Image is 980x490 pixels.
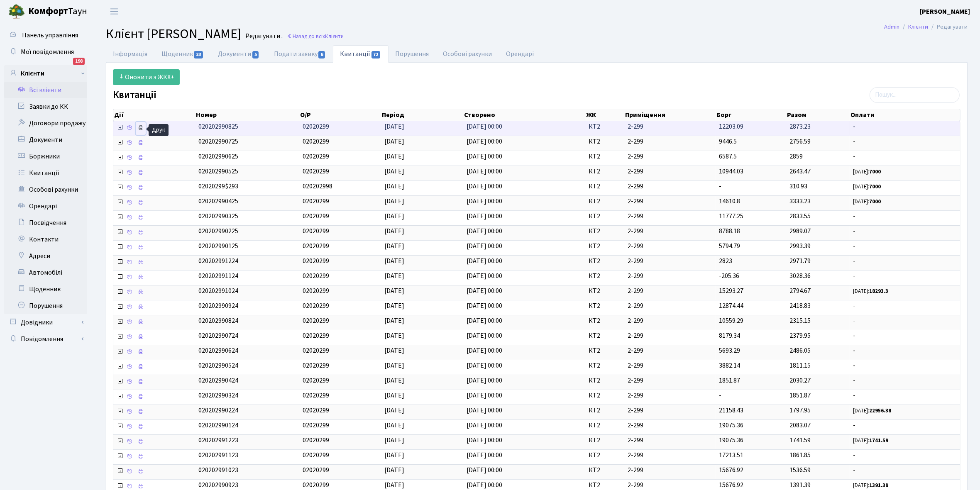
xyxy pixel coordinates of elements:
span: [DATE] 00:00 [467,227,502,236]
span: [DATE] [384,212,404,221]
a: Документи [211,45,266,63]
a: Клієнти [4,65,87,82]
span: 2418.83 [789,301,811,310]
span: [DATE] [384,480,404,490]
a: Договори продажу [4,115,87,132]
span: [DATE] [384,316,404,325]
span: 2-299 [628,451,712,460]
span: 02020299 [303,480,329,490]
span: - [853,466,957,475]
span: 2873.23 [789,122,811,131]
span: 14610.8 [719,197,740,206]
span: [DATE] [384,137,404,146]
a: Назад до всіхКлієнти [287,32,344,40]
span: [DATE] 00:00 [467,271,502,280]
label: Квитанції [113,89,156,101]
span: [DATE] [384,451,404,460]
span: - [719,391,721,400]
span: 020202990424 [198,376,238,385]
span: КТ2 [589,241,621,251]
span: [DATE] 00:00 [467,331,502,340]
span: [DATE] 00:00 [467,436,502,445]
span: 02020299 [303,376,329,385]
span: [DATE] 00:00 [467,421,502,430]
span: 2-299 [628,316,712,326]
a: Клієнти [908,22,928,31]
span: 020202990724 [198,331,238,340]
span: 9446.5 [719,137,737,146]
small: [DATE]: [853,437,888,444]
span: [DATE] 00:00 [467,256,502,266]
span: 1851.87 [789,391,811,400]
a: Заявки до КК [4,98,87,115]
span: 2-299 [628,167,712,176]
span: 5693.29 [719,346,740,355]
span: 02020299 [303,346,329,355]
span: КТ2 [589,122,621,132]
span: 72 [371,51,381,59]
span: 2-299 [628,137,712,146]
span: 2-299 [628,271,712,281]
span: [DATE] [384,197,404,206]
span: КТ2 [589,480,621,490]
b: 7000 [869,168,881,176]
span: 02020299$293 [198,182,238,191]
a: Автомобілі [4,264,87,281]
span: - [853,227,957,236]
span: 17213.51 [719,451,743,460]
span: [DATE] 00:00 [467,197,502,206]
span: - [853,346,957,356]
span: - [853,301,957,311]
th: О/Р [299,109,381,121]
span: 1741.59 [789,436,811,445]
span: 3333.23 [789,197,811,206]
input: Пошук... [870,87,960,103]
span: 8179.34 [719,331,740,340]
span: 02020299 [303,301,329,310]
span: Клієнти [325,32,344,40]
span: - [853,331,957,341]
a: Admin [884,22,899,31]
span: - [853,271,957,281]
span: КТ2 [589,182,621,191]
span: 2-299 [628,152,712,161]
span: 2-299 [628,480,712,490]
span: 2971.79 [789,256,811,266]
span: 2-299 [628,406,712,415]
span: - [853,212,957,221]
span: [DATE] 00:00 [467,167,502,176]
span: 020202990324 [198,391,238,400]
span: Панель управління [22,31,78,40]
th: Разом [786,109,850,121]
span: [DATE] [384,241,404,251]
span: 02020299 [303,466,329,475]
span: [DATE] [384,421,404,430]
span: 02020299 [303,451,329,460]
span: 6 [318,51,325,59]
small: [DATE]: [853,407,891,414]
a: Довідники [4,314,87,331]
span: [DATE] [384,152,404,161]
span: КТ2 [589,167,621,176]
span: 2-299 [628,301,712,311]
span: 2-299 [628,376,712,385]
span: 3028.36 [789,271,811,280]
a: Документи [4,132,87,148]
small: [DATE]: [853,183,881,190]
a: Посвідчення [4,215,87,231]
span: [DATE] [384,391,404,400]
span: 3882.14 [719,361,740,370]
span: [DATE] [384,286,404,295]
span: 6587.5 [719,152,737,161]
span: - [853,451,957,460]
span: 2-299 [628,436,712,445]
a: Щоденник [154,45,211,63]
span: [DATE] 00:00 [467,376,502,385]
a: Всі клієнти [4,82,87,98]
span: [DATE] 00:00 [467,316,502,325]
span: [DATE] [384,376,404,385]
span: 02020299 [303,227,329,236]
span: 15676.92 [719,466,743,475]
span: КТ2 [589,451,621,460]
span: 2989.07 [789,227,811,236]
